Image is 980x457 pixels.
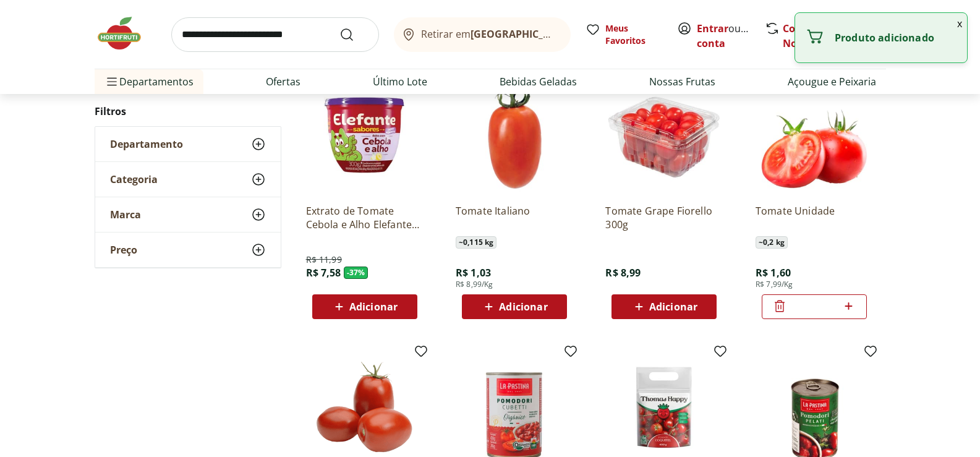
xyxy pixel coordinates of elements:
[471,27,679,41] b: [GEOGRAPHIC_DATA]/[GEOGRAPHIC_DATA]
[110,208,141,221] span: Marca
[756,204,873,231] a: Tomate Unidade
[835,32,957,44] p: Produto adicionado
[605,77,723,194] img: Tomate Grape Fiorello 300g
[586,22,662,47] a: Meus Favoritos
[456,236,496,249] span: ~ 0,115 kg
[500,74,577,89] a: Bebidas Geladas
[306,266,341,280] span: R$ 7,58
[783,22,841,50] a: Comprar Novamente
[756,280,793,289] span: R$ 7,99/Kg
[110,138,183,150] span: Departamento
[306,204,424,231] a: Extrato de Tomate Cebola e Alho Elefante 300g
[462,294,567,319] button: Adicionar
[394,17,571,52] button: Retirar em[GEOGRAPHIC_DATA]/[GEOGRAPHIC_DATA]
[104,67,194,96] span: Departamentos
[605,204,723,231] a: Tomate Grape Fiorello 300g
[952,13,967,34] button: Fechar notificação
[456,204,573,231] a: Tomate Italiano
[306,254,342,266] span: R$ 11,99
[95,233,281,267] button: Preço
[499,302,547,312] span: Adicionar
[110,244,137,256] span: Preço
[95,15,156,52] img: Hortifruti
[95,197,281,232] button: Marca
[421,28,558,40] span: Retirar em
[605,22,662,47] span: Meus Favoritos
[456,77,573,194] img: Tomate Italiano
[456,266,491,280] span: R$ 1,03
[110,173,158,186] span: Categoria
[697,22,765,50] a: Criar conta
[756,266,791,280] span: R$ 1,60
[339,27,369,42] button: Submit Search
[349,302,398,312] span: Adicionar
[104,67,119,96] button: Menu
[312,294,417,319] button: Adicionar
[697,21,752,51] span: ou
[697,22,728,35] a: Entrar
[649,74,715,89] a: Nossas Frutas
[605,266,641,280] span: R$ 8,99
[788,74,876,89] a: Açougue e Peixaria
[611,294,717,319] button: Adicionar
[756,77,873,194] img: Tomate Unidade
[756,236,788,249] span: ~ 0,2 kg
[266,74,300,89] a: Ofertas
[649,302,697,312] span: Adicionar
[456,280,493,289] span: R$ 8,99/Kg
[373,74,427,89] a: Último Lote
[306,77,424,194] img: Extrato de Tomate Cebola e Alho Elefante 300g
[344,267,369,279] span: - 37 %
[95,127,281,161] button: Departamento
[95,99,281,124] h2: Filtros
[95,162,281,197] button: Categoria
[171,17,379,52] input: search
